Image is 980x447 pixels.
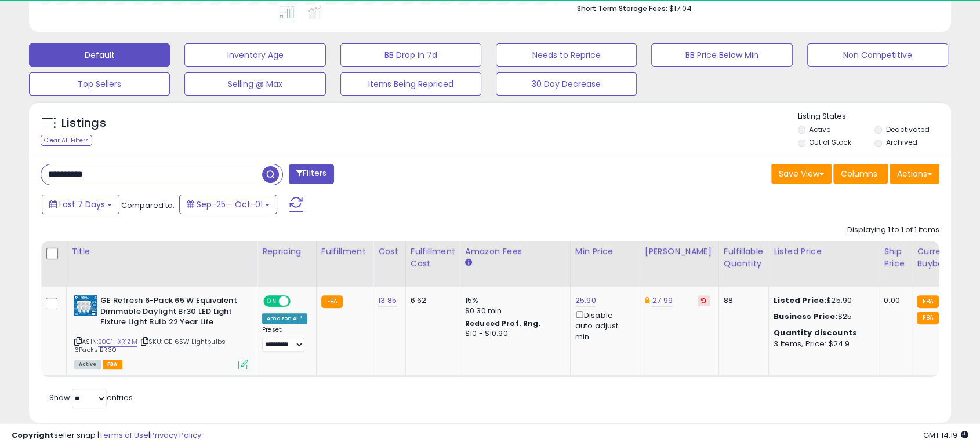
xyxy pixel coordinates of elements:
div: Fulfillment Cost [411,246,455,270]
div: 15% [465,295,561,306]
p: Listing States: [798,111,951,122]
div: $25 [774,312,870,322]
span: Show: entries [49,392,133,403]
div: seller snap | | [12,430,201,441]
span: ON [264,296,279,306]
div: Ship Price [884,246,907,270]
small: Amazon Fees. [465,258,472,268]
button: Save View [771,164,832,184]
h5: Listings [61,115,106,131]
div: Displaying 1 to 1 of 1 items [847,225,939,236]
button: Needs to Reprice [496,43,637,67]
div: Title [71,246,252,258]
span: Columns [841,168,877,179]
b: Business Price: [774,311,837,322]
div: Fulfillable Quantity [724,246,764,270]
div: $10 - $10.90 [465,329,561,339]
div: Clear All Filters [41,135,92,146]
div: Preset: [262,326,307,352]
div: Repricing [262,246,311,258]
b: Quantity discounts [774,327,857,338]
button: Columns [833,164,888,184]
button: BB Price Below Min [651,43,792,67]
span: FBA [103,360,122,369]
button: Actions [890,164,939,184]
button: Default [29,43,170,67]
div: Fulfillment [321,246,368,258]
a: Privacy Policy [150,430,201,441]
button: Selling @ Max [184,72,325,96]
button: Items Being Repriced [340,72,481,96]
span: $17.04 [669,3,692,14]
button: BB Drop in 7d [340,43,481,67]
div: [PERSON_NAME] [645,246,714,258]
div: : [774,328,870,338]
div: Amazon Fees [465,246,565,258]
label: Archived [886,137,917,147]
span: 2025-10-9 14:19 GMT [923,430,968,441]
div: $0.30 min [465,306,561,316]
div: 6.62 [411,295,451,306]
div: Amazon AI * [262,313,307,324]
button: Last 7 Days [42,195,119,214]
div: ASIN: [74,295,248,368]
span: All listings currently available for purchase on Amazon [74,360,101,369]
small: FBA [917,295,938,308]
button: Filters [289,164,334,184]
span: OFF [289,296,307,306]
span: Sep-25 - Oct-01 [197,199,263,210]
a: 13.85 [378,295,397,306]
div: Min Price [575,246,635,258]
div: Listed Price [774,246,874,258]
span: Compared to: [121,200,175,211]
img: 41YYLn2as6L._SL40_.jpg [74,295,97,316]
a: B0C1HXR1ZM [98,337,137,347]
div: 88 [724,295,760,306]
b: Reduced Prof. Rng. [465,318,541,328]
div: 3 Items, Price: $24.9 [774,339,870,349]
b: GE Refresh 6-Pack 65 W Equivalent Dimmable Daylight Br30 LED Light Fixture Light Bulb 22 Year Life [100,295,241,331]
div: $25.90 [774,295,870,306]
strong: Copyright [12,430,54,441]
span: Last 7 Days [59,199,105,210]
label: Out of Stock [809,137,851,147]
div: 0.00 [884,295,903,306]
button: Inventory Age [184,43,325,67]
button: Non Competitive [807,43,948,67]
div: Disable auto adjust min [575,309,631,342]
a: 27.99 [652,295,673,306]
small: FBA [321,295,343,308]
button: Top Sellers [29,72,170,96]
b: Short Term Storage Fees: [577,3,667,13]
button: 30 Day Decrease [496,72,637,96]
span: | SKU: GE 65W Lightbulbs 6Packs BR30 [74,337,226,354]
div: Current Buybox Price [917,246,977,270]
div: Cost [378,246,401,258]
label: Deactivated [886,124,930,134]
label: Active [809,124,830,134]
b: Listed Price: [774,295,826,306]
a: Terms of Use [99,430,148,441]
small: FBA [917,312,938,324]
button: Sep-25 - Oct-01 [179,195,277,214]
a: 25.90 [575,295,596,306]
